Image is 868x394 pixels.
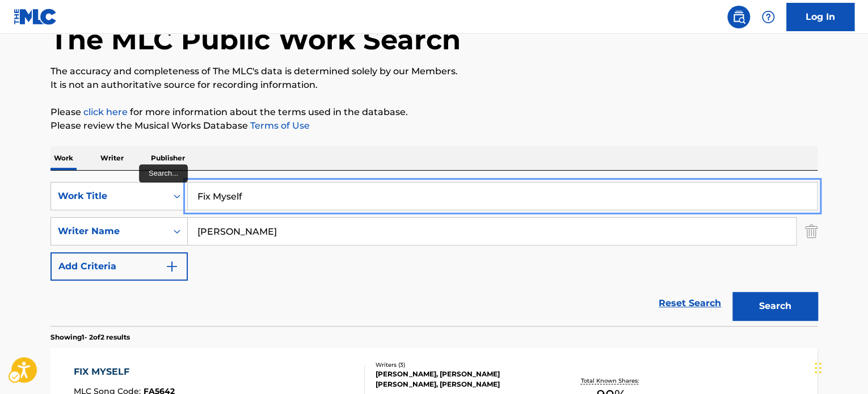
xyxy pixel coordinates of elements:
div: Drag [815,351,821,385]
p: Work [50,146,77,170]
div: Chat Widget [811,340,868,394]
img: 9d2ae6d4665cec9f34b9.svg [165,260,179,273]
p: Please review the Musical Works Database [50,119,818,133]
img: MLC Logo [14,9,57,25]
div: FIX MYSELF [74,365,175,379]
div: Work Title [58,189,160,203]
a: click here [83,107,128,117]
img: help [761,10,775,24]
p: The accuracy and completeness of The MLC's data is determined solely by our Members. [50,65,818,78]
p: Total Known Shares: [580,376,641,385]
p: It is not an authoritative source for recording information. [50,78,818,92]
div: Writer Name [58,224,160,238]
p: Writer [97,146,127,170]
input: Search... [188,183,817,210]
a: Terms of Use [248,120,310,131]
p: Publisher [148,146,188,170]
button: Search [732,292,818,320]
p: Please for more information about the terms used in the database. [50,105,818,119]
h1: The MLC Public Work Search [50,23,461,57]
iframe: Hubspot Iframe [811,340,868,394]
form: Search Form [50,182,818,326]
a: Reset Search [653,291,727,316]
button: Add Criteria [50,252,188,281]
img: Delete Criterion [805,217,818,245]
div: Writers ( 3 ) [376,361,547,369]
div: [PERSON_NAME], [PERSON_NAME] [PERSON_NAME], [PERSON_NAME] [376,369,547,389]
img: search [732,10,745,24]
p: Showing 1 - 2 of 2 results [50,332,130,342]
a: Log In [786,3,854,31]
input: Search... [188,218,796,245]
